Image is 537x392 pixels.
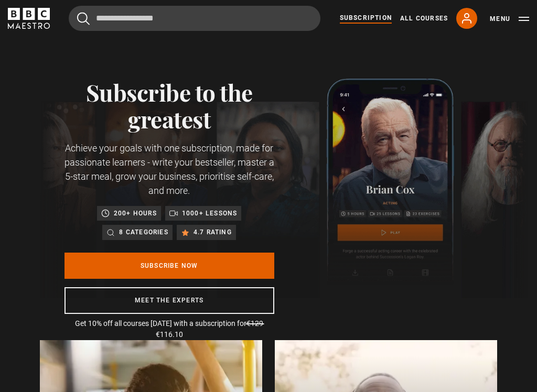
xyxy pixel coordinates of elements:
input: Search [69,6,320,31]
a: All Courses [400,14,448,23]
a: Subscription [340,13,392,24]
p: Get 10% off all courses [DATE] with a subscription for [65,318,274,340]
h1: Subscribe to the greatest [65,79,274,133]
svg: BBC Maestro [8,8,50,29]
span: €116.10 [156,330,183,339]
p: 1000+ lessons [182,208,238,219]
button: Toggle navigation [490,14,529,24]
button: Submit the search query [77,12,90,25]
a: Meet the experts [65,287,274,314]
p: 4.7 rating [194,227,232,237]
span: €129 [246,319,263,328]
p: 200+ hours [114,208,157,219]
a: Subscribe Now [65,253,274,279]
p: 8 categories [119,227,168,237]
p: Achieve your goals with one subscription, made for passionate learners - write your bestseller, m... [65,141,274,198]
